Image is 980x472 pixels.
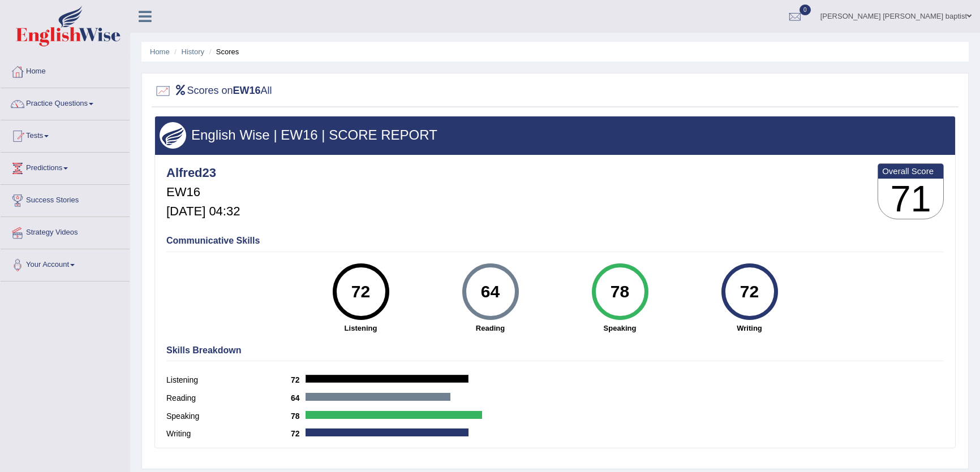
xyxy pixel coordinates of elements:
div: 64 [470,268,511,315]
a: Home [1,56,130,84]
a: Your Account [1,249,130,278]
a: Strategy Videos [1,217,130,245]
h2: Scores on All [154,83,272,99]
strong: Writing [690,323,809,334]
strong: Listening [302,323,420,334]
label: Reading [166,392,291,404]
h4: Skills Breakdown [166,345,944,356]
a: Practice Questions [1,88,130,116]
h4: Alfred23 [166,166,240,180]
label: Writing [166,428,291,440]
a: Predictions [1,153,130,181]
a: Success Stories [1,185,130,213]
span: 0 [800,5,811,15]
li: Scores [207,46,239,57]
strong: Speaking [561,323,679,334]
b: 78 [291,412,306,421]
h3: 71 [878,179,943,219]
b: 72 [291,429,306,438]
b: Overall Score [882,166,939,176]
strong: Reading [431,323,549,334]
a: History [182,47,204,56]
h5: EW16 [166,185,240,199]
img: wings.png [160,122,186,149]
h3: English Wise | EW16 | SCORE REPORT [160,128,951,142]
a: Tests [1,120,130,149]
label: Speaking [166,410,291,422]
b: 72 [291,375,306,384]
div: 72 [340,268,381,315]
b: 64 [291,393,306,402]
b: EW16 [233,85,261,96]
h5: [DATE] 04:32 [166,205,240,218]
h4: Communicative Skills [166,236,944,246]
div: 78 [599,268,641,315]
a: Home [150,47,170,56]
label: Listening [166,374,291,386]
div: 72 [729,268,770,315]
